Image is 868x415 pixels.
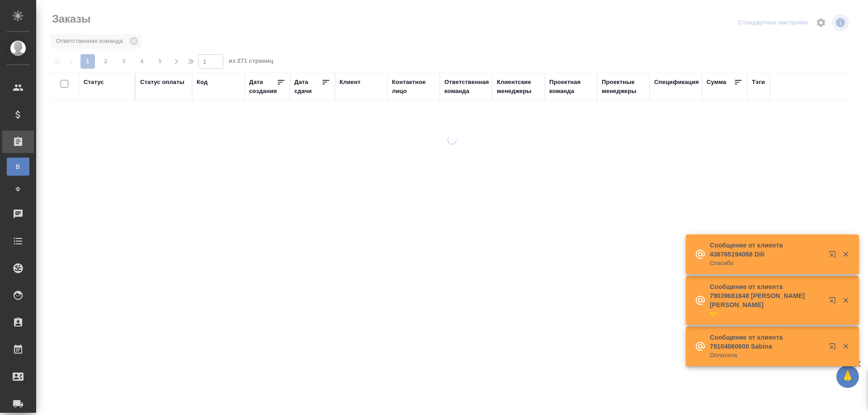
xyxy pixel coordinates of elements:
[140,78,184,87] div: Статус оплаты
[710,309,823,318] p: 🤝
[710,333,823,351] p: Сообщение от клиента 79104060600 Sabina
[710,351,823,360] p: Оплатила
[249,78,277,96] div: Дата создания
[11,185,25,194] span: Ф
[197,78,208,87] div: Код
[836,250,855,258] button: Закрыть
[11,162,25,171] span: В
[836,296,855,304] button: Закрыть
[602,78,645,96] div: Проектные менеджеры
[84,78,104,87] div: Статус
[549,78,593,96] div: Проектная команда
[823,337,845,359] button: Открыть в новой вкладке
[7,158,29,176] a: В
[710,259,823,268] p: Спасибо
[444,78,489,96] div: Ответственная команда
[294,78,321,96] div: Дата сдачи
[340,78,360,87] div: Клиент
[707,78,726,87] div: Сумма
[710,241,823,259] p: Сообщение от клиента 436765194068 Dili
[752,78,765,87] div: Тэги
[654,78,699,87] div: Спецификация
[823,245,845,267] button: Открыть в новой вкладке
[710,282,823,309] p: Сообщение от клиента 79039681648 [PERSON_NAME] [PERSON_NAME]
[836,342,855,350] button: Закрыть
[497,78,540,96] div: Клиентские менеджеры
[823,291,845,313] button: Открыть в новой вкладке
[7,180,29,198] a: Ф
[392,78,435,96] div: Контактное лицо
